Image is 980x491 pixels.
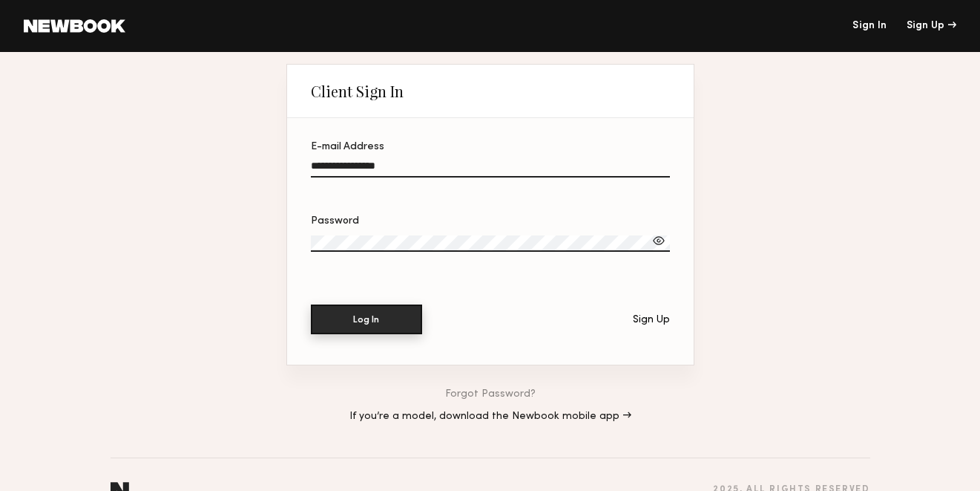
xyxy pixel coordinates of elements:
a: If you’re a model, download the Newbook mobile app → [349,412,631,422]
div: Sign Up [907,21,956,31]
a: Forgot Password? [445,389,536,400]
button: Log In [311,305,422,334]
div: Password [311,216,670,227]
div: Client Sign In [311,82,404,100]
input: E-mail Address [311,160,670,178]
div: E-mail Address [311,142,670,152]
input: Password [311,235,670,252]
a: Sign In [852,21,887,31]
div: Sign Up [633,315,670,325]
